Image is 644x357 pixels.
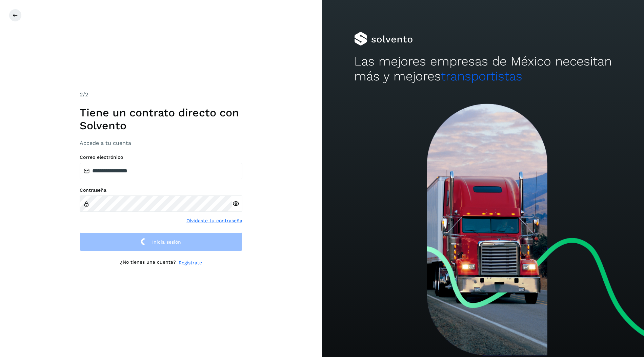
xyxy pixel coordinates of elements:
h2: Las mejores empresas de México necesitan más y mejores [354,54,612,84]
p: ¿No tienes una cuenta? [120,259,176,266]
span: Inicia sesión [152,240,181,244]
label: Correo electrónico [80,154,242,160]
h1: Tiene un contrato directo con Solvento [80,106,242,132]
a: Regístrate [179,259,202,266]
div: /2 [80,91,242,99]
label: Contraseña [80,187,242,193]
h3: Accede a tu cuenta [80,140,242,146]
button: Inicia sesión [80,232,242,251]
span: transportistas [441,69,522,83]
span: 2 [80,91,83,98]
a: Olvidaste tu contraseña [186,217,242,224]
